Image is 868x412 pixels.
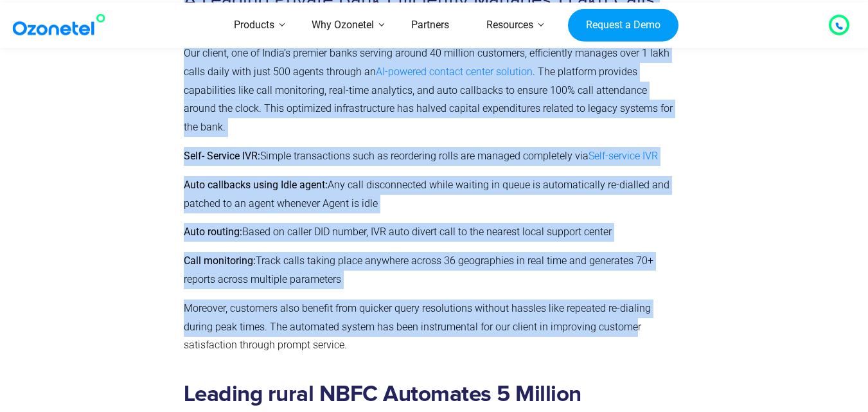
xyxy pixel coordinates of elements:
a: Resources [468,3,552,48]
a: Request a Demo [568,8,678,42]
span: Based on caller DID number, IVR auto divert call to the nearest local support center [242,226,612,238]
b: Auto routing: [184,226,242,238]
b: Call monitoring: [184,255,256,267]
a: AI-powered contact center solution [376,66,533,78]
a: Self-service IVR [589,150,658,162]
span: Moreover, customers also benefit from quicker query resolutions without hassles like repeated re-... [184,302,651,352]
b: Self- Service IVR: [184,150,260,162]
a: Partners [393,3,468,48]
a: Products [215,3,293,48]
span: Any call disconnected while waiting in queue is automatically re-dialled and patched to an agent ... [184,179,669,210]
span: Track calls taking place anywhere across 36 geographies in real time and generates 70+ reports ac... [184,255,653,285]
span: Simple transactions such as reordering rolls are managed completely via [260,150,589,162]
a: Why Ozonetel [293,3,393,48]
b: Auto callbacks using Idle agent: [184,179,328,191]
span: Our client, one of India’s premier banks serving around 40 million customers, efficiently manages... [184,47,669,78]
